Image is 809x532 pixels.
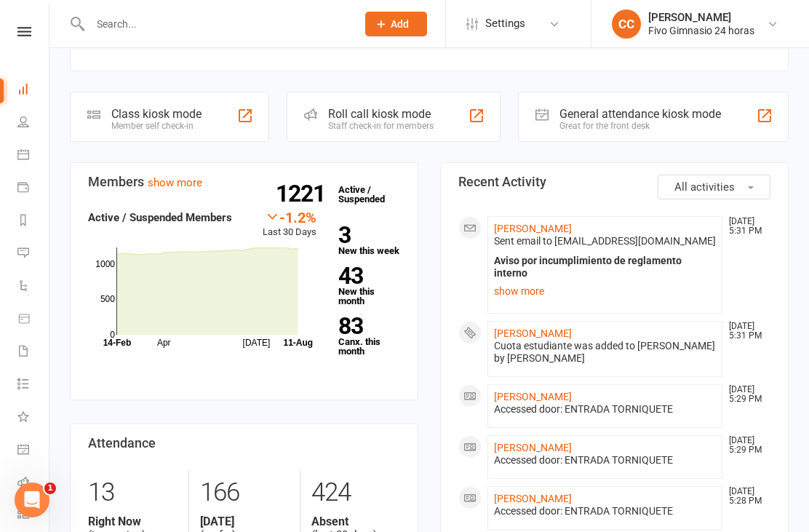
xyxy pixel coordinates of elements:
[494,223,572,234] a: [PERSON_NAME]
[148,176,202,189] a: show more
[338,265,400,306] a: 43New this month
[494,327,572,339] a: [PERSON_NAME]
[338,224,394,246] strong: 3
[88,471,178,515] div: 13
[722,322,770,341] time: [DATE] 5:31 PM
[559,121,721,131] div: Great for the front desk
[494,391,572,402] a: [PERSON_NAME]
[722,436,770,455] time: [DATE] 5:29 PM
[494,281,716,301] a: show more
[338,224,400,255] a: 3New this week
[263,209,316,225] div: -1.2%
[331,174,395,215] a: 1221Active / Suspended
[88,515,178,528] strong: Right Now
[559,107,721,121] div: General attendance kiosk mode
[17,467,50,500] a: Roll call kiosk mode
[311,515,400,528] strong: Absent
[111,107,202,121] div: Class kiosk mode
[86,14,346,34] input: Search...
[494,403,716,416] div: Accessed door: ENTRADA TORNIQUETE
[494,454,716,467] div: Accessed door: ENTRADA TORNIQUETE
[722,385,770,404] time: [DATE] 5:29 PM
[674,180,735,194] span: All activities
[17,205,50,238] a: Reports
[612,9,641,39] div: CC
[458,175,770,189] h3: Recent Activity
[494,505,716,517] div: Accessed door: ENTRADA TORNIQUETE
[494,340,716,365] div: Cuota estudiante was added to [PERSON_NAME] by [PERSON_NAME]
[494,255,716,279] div: Aviso por incumplimiento de reglamento interno
[485,7,525,40] span: Settings
[17,107,50,140] a: People
[17,74,50,107] a: Dashboard
[15,483,49,517] iframe: Intercom live chat
[17,172,50,205] a: Payments
[648,11,754,24] div: [PERSON_NAME]
[88,436,400,450] h3: Attendance
[365,12,427,36] button: Add
[648,24,754,37] div: Fivo Gimnasio 24 horas
[17,434,50,467] a: General attendance kiosk mode
[494,442,572,453] a: [PERSON_NAME]
[494,235,716,247] span: Sent email to [EMAIL_ADDRESS][DOMAIN_NAME]
[276,183,331,205] strong: 1221
[111,121,202,131] div: Member self check-in
[88,211,232,224] strong: Active / Suspended Members
[658,175,770,199] button: All activities
[722,487,770,506] time: [DATE] 5:28 PM
[722,217,770,236] time: [DATE] 5:31 PM
[328,107,434,121] div: Roll call kiosk mode
[17,140,50,172] a: Calendar
[391,18,409,30] span: Add
[200,515,289,528] strong: [DATE]
[338,315,394,337] strong: 83
[338,265,394,287] strong: 43
[494,493,572,504] a: [PERSON_NAME]
[338,315,400,356] a: 83Canx. this month
[200,471,289,515] div: 166
[263,209,316,240] div: Last 30 Days
[311,471,400,515] div: 424
[17,402,50,434] a: What's New
[44,483,56,494] span: 1
[88,175,400,189] h3: Members
[17,303,50,336] a: Product Sales
[328,121,434,131] div: Staff check-in for members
